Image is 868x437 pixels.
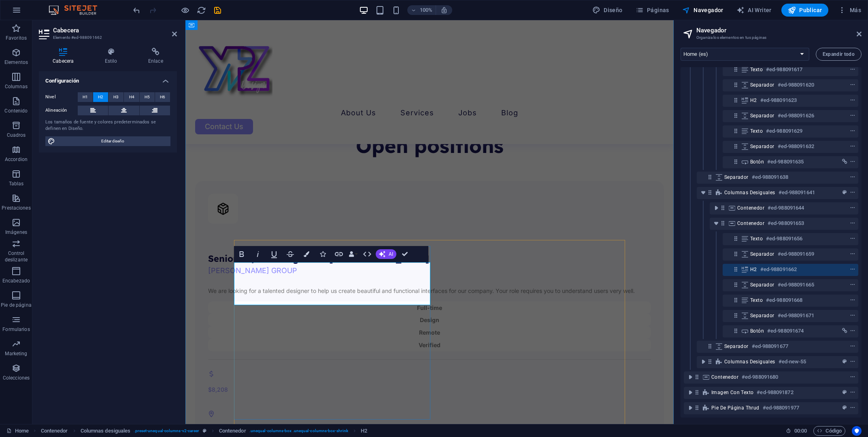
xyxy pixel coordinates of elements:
[376,249,396,259] button: AI
[724,359,775,365] span: Columnas desiguales
[3,375,30,381] p: Colecciones
[636,6,669,14] span: Páginas
[696,27,862,34] h2: Navegador
[132,6,141,15] i: Deshacer: Editar cabecera (Ctrl+Z)
[7,132,26,138] p: Cuadros
[781,4,829,17] button: Publicar
[440,6,448,14] i: Al redimensionar, ajustar el nivel de zoom automáticamente para ajustarse al dispositivo elegido.
[778,280,814,290] h6: #ed-988091665
[4,59,28,66] p: Elementos
[768,218,804,228] h6: #ed-988091653
[53,34,161,41] h3: Elemento #ed-988091662
[840,403,849,413] button: preset
[849,142,857,151] button: context-menu
[760,95,797,105] h6: #ed-988091623
[750,251,774,257] span: Separador
[849,280,857,290] button: context-menu
[724,343,749,350] span: Separador
[786,426,807,436] h6: Tiempo de la sesión
[711,203,721,213] button: toggle-expand
[679,4,727,17] button: Navegador
[249,426,348,436] span: . unequal-columns-box .unequal-columns-box-shrink
[407,5,436,15] button: 100%
[45,136,170,146] button: Editar diseño
[108,92,123,102] button: H3
[315,246,330,262] button: Icons
[737,220,764,227] span: Contenedor
[849,157,857,167] button: context-menu
[849,80,857,90] button: context-menu
[45,106,78,115] label: Alineación
[140,92,155,102] button: H5
[849,388,857,397] button: context-menu
[711,389,753,396] span: Imagen con texto
[39,71,177,86] h4: Configuración
[45,119,170,132] div: Los tamaños de fuente y colores predeterminados se definen en Diseño.
[750,235,763,242] span: Texto
[711,405,759,411] span: Pie de página Thrud
[736,6,772,14] span: AI Writer
[78,92,93,102] button: H1
[849,372,857,382] button: context-menu
[57,136,168,146] span: Editar diseño
[757,388,793,397] h6: #ed-988091872
[360,246,375,262] button: HTML
[849,111,857,121] button: context-menu
[768,203,804,213] h6: #ed-988091644
[750,82,774,88] span: Separador
[41,426,68,436] span: Haz clic para seleccionar y doble clic para editar
[5,229,27,235] p: Imágenes
[742,372,778,382] h6: #ed-988091680
[816,48,862,61] button: Expandir todo
[45,92,78,102] label: Nivel
[750,266,757,273] span: H2
[98,92,103,102] span: H2
[682,6,723,14] span: Navegador
[2,205,30,211] p: Prestaciones
[419,5,432,15] h6: 100%
[203,429,206,433] i: Este elemento es un preajuste personalizable
[778,311,814,320] h6: #ed-988091671
[835,4,864,17] button: Más
[234,246,249,262] button: Bold (Ctrl+B)
[750,97,757,104] span: H2
[145,92,150,102] span: H5
[849,403,857,413] button: context-menu
[331,246,347,262] button: Link
[766,295,802,305] h6: #ed-988091668
[849,342,857,351] button: context-menu
[6,35,27,41] p: Favoritos
[685,372,695,382] button: toggle-expand
[849,357,857,367] button: context-menu
[750,282,774,288] span: Separador
[724,174,749,180] span: Separador
[698,188,708,197] button: toggle-expand
[93,92,108,102] button: H2
[838,6,861,14] span: Más
[788,6,822,14] span: Publicar
[213,5,222,15] button: save
[766,65,802,74] h6: #ed-988091617
[589,4,626,17] button: Diseño
[53,27,177,34] h2: Cabecera
[840,326,849,336] button: link
[750,143,774,150] span: Separador
[750,112,774,119] span: Separador
[750,297,763,303] span: Texto
[397,246,413,262] button: Confirm (Ctrl+⏎)
[849,218,857,228] button: context-menu
[813,426,845,436] button: Código
[778,111,814,121] h6: #ed-988091626
[361,426,367,436] span: Haz clic para seleccionar y doble clic para editar
[767,157,804,167] h6: #ed-988091635
[113,92,119,102] span: H3
[840,357,849,367] button: preset
[823,52,855,57] span: Expandir todo
[752,342,788,351] h6: #ed-988091677
[724,189,775,196] span: Columnas desiguales
[134,48,177,65] h4: Enlace
[2,278,30,284] p: Encabezado
[696,34,845,41] h3: Organiza los elementos en tus páginas
[196,5,206,15] button: reload
[750,312,774,319] span: Separador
